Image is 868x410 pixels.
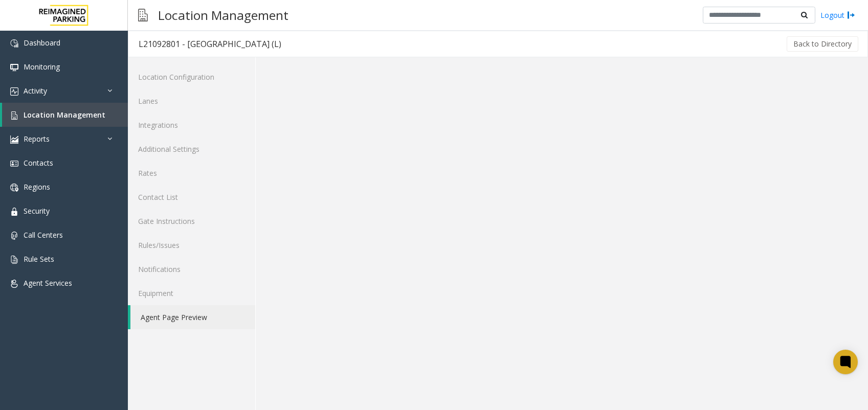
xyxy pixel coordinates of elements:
[10,232,18,240] img: 'icon'
[128,65,255,89] a: Location Configuration
[128,209,255,233] a: Gate Instructions
[10,208,18,216] img: 'icon'
[153,3,294,28] h3: Location Management
[24,134,50,144] span: Reports
[138,3,148,28] img: pageIcon
[24,182,50,192] span: Regions
[128,137,255,161] a: Additional Settings
[128,233,255,257] a: Rules/Issues
[139,37,281,51] div: L21092801 - [GEOGRAPHIC_DATA] (L)
[787,36,858,52] button: Back to Directory
[10,256,18,264] img: 'icon'
[24,278,72,288] span: Agent Services
[10,184,18,192] img: 'icon'
[10,87,18,96] img: 'icon'
[10,63,18,72] img: 'icon'
[24,254,54,264] span: Rule Sets
[128,113,255,137] a: Integrations
[128,161,255,185] a: Rates
[24,230,63,240] span: Call Centers
[10,280,18,288] img: 'icon'
[10,135,18,144] img: 'icon'
[10,111,18,120] img: 'icon'
[847,10,855,20] img: logout
[24,62,60,72] span: Monitoring
[128,281,255,305] a: Equipment
[820,10,855,20] a: Logout
[24,38,60,48] span: Dashboard
[128,257,255,281] a: Notifications
[128,89,255,113] a: Lanes
[24,86,47,96] span: Activity
[10,39,18,48] img: 'icon'
[130,305,255,329] a: Agent Page Preview
[10,160,18,168] img: 'icon'
[24,158,53,168] span: Contacts
[2,103,128,127] a: Location Management
[24,206,50,216] span: Security
[24,110,105,120] span: Location Management
[128,185,255,209] a: Contact List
